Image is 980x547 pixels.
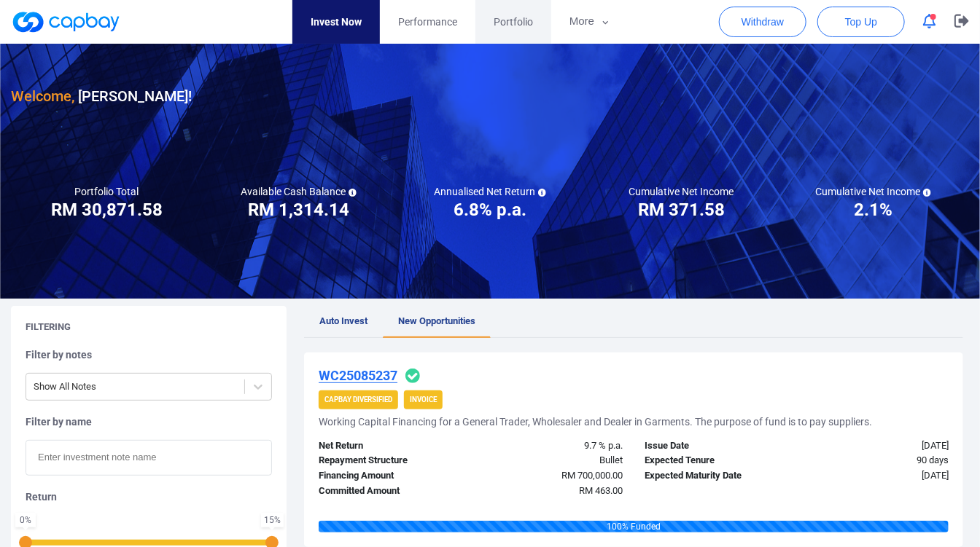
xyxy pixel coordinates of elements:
h5: Portfolio Total [74,185,139,198]
span: Auto Invest [319,315,367,326]
div: Net Return [308,438,470,454]
h3: RM 371.58 [638,198,725,221]
strong: CapBay Diversified [324,396,392,404]
h3: 2.1% [854,198,892,221]
h5: Cumulative Net Income [815,185,931,198]
div: Committed Amount [308,484,470,499]
h3: 6.8% p.a. [454,198,526,221]
h3: [PERSON_NAME] ! [11,84,192,108]
div: 15 % [264,516,281,524]
div: 9.7 % p.a. [471,438,634,454]
div: Bullet [471,453,634,468]
div: 100 % Funded [319,521,949,532]
div: Issue Date [634,438,796,454]
h5: Annualised Net Return [434,185,546,198]
div: Expected Tenure [634,453,796,468]
span: Portfolio [494,14,533,30]
h5: Working Capital Financing for a General Trader, Wholesaler and Dealer in Garments. The purpose of... [319,415,872,428]
span: Top Up [845,15,877,29]
button: Top Up [817,7,905,37]
h5: Available Cash Balance [241,185,357,198]
span: Performance [398,14,457,30]
div: Repayment Structure [308,453,470,468]
span: Welcome, [11,87,74,105]
u: WC25085237 [319,368,397,383]
div: [DATE] [797,468,960,484]
h5: Filtering [26,320,71,334]
strong: Invoice [410,396,437,404]
h3: RM 1,314.14 [248,198,349,221]
h5: Cumulative Net Income [629,185,734,198]
span: RM 463.00 [579,485,623,496]
div: 0 % [18,516,33,524]
span: New Opportunities [398,315,475,326]
button: Withdraw [719,7,806,37]
input: Enter investment note name [26,440,272,476]
h5: Filter by notes [26,348,272,361]
h5: Filter by name [26,415,272,428]
h5: Return [26,490,272,503]
div: [DATE] [797,438,960,454]
h3: RM 30,871.58 [51,198,163,221]
span: RM 700,000.00 [561,470,623,481]
div: 90 days [797,453,960,468]
div: Expected Maturity Date [634,468,796,484]
div: Financing Amount [308,468,470,484]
